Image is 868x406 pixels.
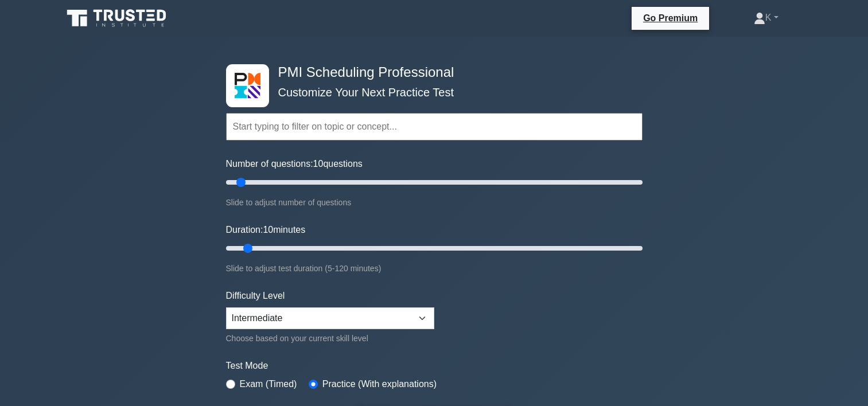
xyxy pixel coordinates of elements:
label: Difficulty Level [226,289,285,303]
label: Duration: minutes [226,223,306,237]
div: Choose based on your current skill level [226,331,434,345]
div: Slide to adjust test duration (5-120 minutes) [226,261,643,275]
label: Practice (With explanations) [322,377,437,391]
label: Number of questions: questions [226,157,363,171]
label: Test Mode [226,359,643,373]
span: 10 [263,225,273,235]
label: Exam (Timed) [240,377,297,391]
a: K [726,6,806,29]
input: Start typing to filter on topic or concept... [226,113,643,140]
span: 10 [313,159,324,169]
a: Go Premium [636,11,704,25]
h4: PMI Scheduling Professional [274,64,586,81]
div: Slide to adjust number of questions [226,196,643,209]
